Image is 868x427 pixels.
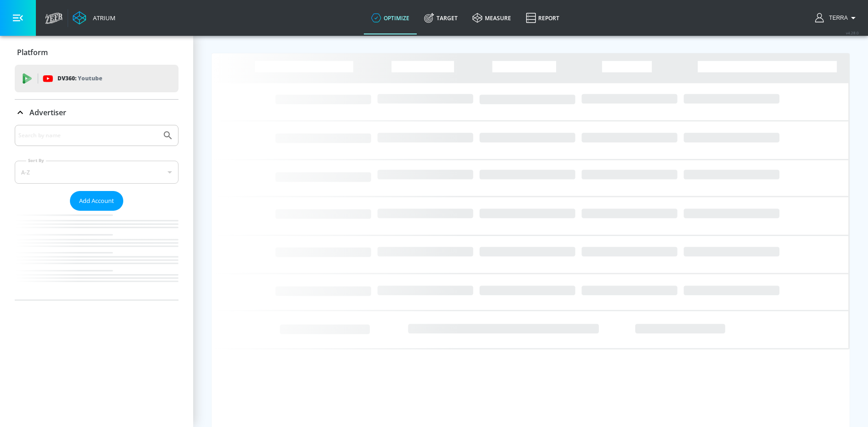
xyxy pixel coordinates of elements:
a: Report [518,1,567,34]
div: Advertiser [15,125,178,300]
label: Sort By [26,157,46,163]
div: DV360: Youtube [15,65,178,92]
div: Atrium [89,14,115,22]
span: login as: terra.richardson@zefr.com [825,15,848,21]
div: A-Z [15,161,178,184]
p: DV360: [57,73,102,84]
span: v 4.28.0 [846,30,859,35]
a: Target [417,1,465,34]
p: Advertiser [29,107,66,118]
div: Platform [15,39,178,65]
input: Search by name [18,129,158,141]
nav: list of Advertiser [15,211,178,300]
a: measure [465,1,518,34]
button: Terra [815,12,859,23]
p: Youtube [78,73,102,83]
button: Add Account [70,191,123,211]
a: Atrium [73,11,115,25]
p: Platform [17,47,48,57]
span: Add Account [79,196,114,206]
a: optimize [364,1,417,34]
div: Advertiser [15,100,178,125]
